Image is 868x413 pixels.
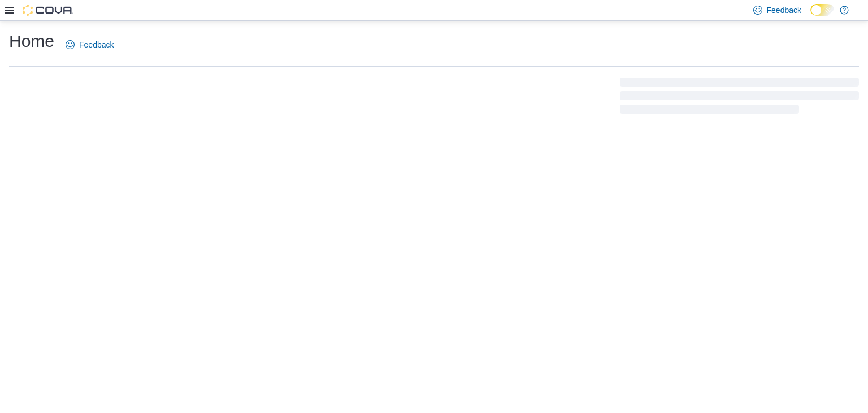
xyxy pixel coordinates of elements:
input: Dark Mode [810,4,834,16]
span: Loading [620,80,859,116]
span: Feedback [767,5,801,16]
h1: Home [9,30,54,53]
a: Feedback [61,33,118,56]
span: Feedback [79,39,114,50]
img: Cova [23,5,73,16]
span: Dark Mode [810,16,811,16]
